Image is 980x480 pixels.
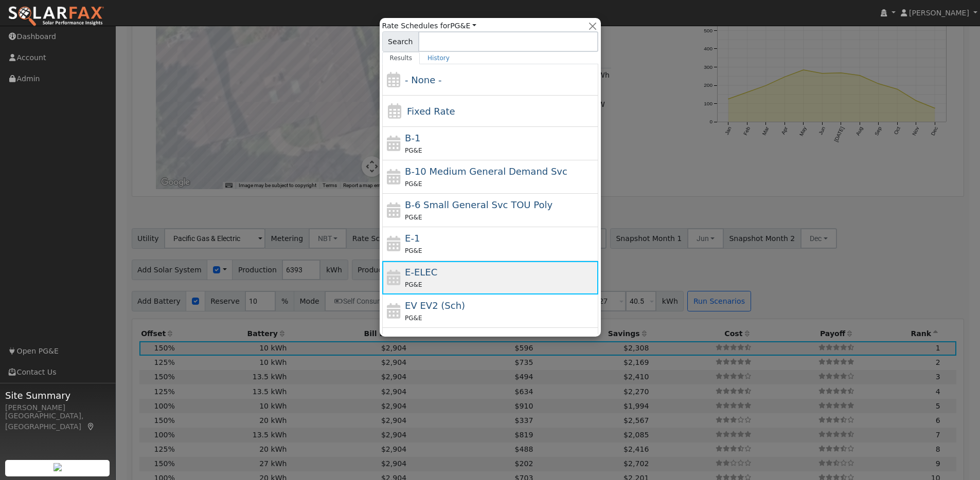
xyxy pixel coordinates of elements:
span: Rate Schedules for [382,21,476,31]
span: - None - [405,75,441,85]
img: SolarFax [8,6,104,27]
div: [GEOGRAPHIC_DATA], [GEOGRAPHIC_DATA] [5,411,110,432]
a: Map [86,422,96,431]
span: PG&E [405,214,422,221]
span: PG&E [405,180,422,188]
span: Electric Vehicle EV2 (Sch) [405,300,465,311]
span: Site Summary [5,389,110,402]
span: [PERSON_NAME] [909,9,969,17]
span: B-6 Small General Service TOU Poly Phase [405,199,553,210]
span: Search [382,31,419,52]
span: PG&E [405,281,422,288]
div: [PERSON_NAME] [5,402,110,413]
span: PG&E [405,247,422,254]
a: History [420,52,457,64]
a: PG&E [450,22,476,30]
span: E-1 [405,233,420,244]
span: Fixed Rate [407,106,455,117]
span: B-1 [405,133,420,143]
img: retrieve [54,463,62,471]
span: B-10 Medium General Demand Service (Primary Voltage) [405,166,567,177]
span: PG&E [405,147,422,154]
a: Results [382,52,420,64]
span: PG&E [405,315,422,322]
span: E-ELEC [405,267,437,278]
span: E-TOU-C [405,334,443,344]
